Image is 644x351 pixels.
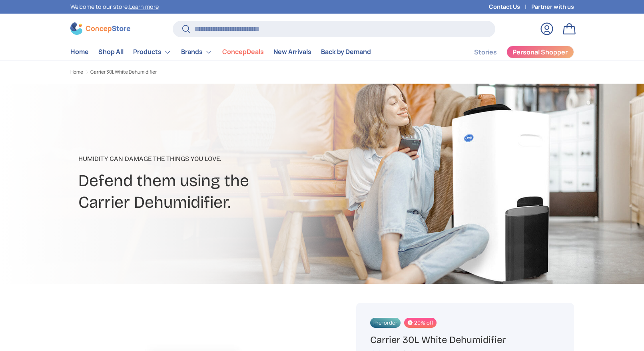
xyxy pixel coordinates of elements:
[321,44,371,60] a: Back by Demand
[531,2,574,11] a: Partner with us
[133,44,171,60] a: Products
[512,49,568,55] span: Personal Shopper
[70,68,337,76] nav: Breadcrumbs
[176,44,217,60] summary: Brands
[404,318,437,328] span: 20% off
[78,154,385,164] p: Humidity can damage the things you love.
[70,70,83,74] a: Home
[474,44,497,60] a: Stories
[181,44,213,60] a: Brands
[90,70,157,74] a: Carrier 30L White Dehumidifier
[222,44,264,60] a: ConcepDeals
[128,44,176,60] summary: Products
[506,46,574,58] a: Personal Shopper
[370,334,560,346] h1: Carrier 30L White Dehumidifier
[70,44,89,60] a: Home
[455,44,574,60] nav: Secondary
[273,44,311,60] a: New Arrivals
[78,170,385,213] h2: Defend them using the Carrier Dehumidifier.
[129,3,159,10] a: Learn more
[70,2,159,11] p: Welcome to our store.
[70,22,130,35] img: ConcepStore
[98,44,124,60] a: Shop All
[70,44,371,60] nav: Primary
[370,318,401,328] span: Pre-order
[489,2,531,11] a: Contact Us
